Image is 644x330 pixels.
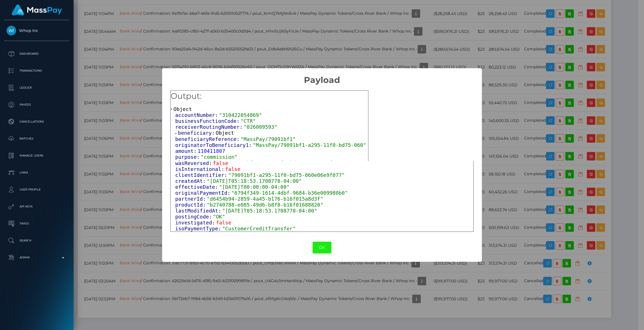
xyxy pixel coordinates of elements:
span: purpose: [175,154,201,160]
span: clientIdentifier: [175,160,228,166]
span: "79091bf1-a295-11f0-bd75-060e06e9f077" [228,172,345,178]
span: "b2740788-e085-49d6-b8f8-b16f01688820" [207,202,323,208]
span: originalPaymentId: [175,190,231,196]
p: Batches [7,134,67,143]
p: API Keys [7,202,67,211]
span: false [216,220,231,226]
p: Dashboard [7,50,67,58]
span: "OK" [213,214,225,220]
button: OK [313,242,331,253]
span: clientIdentifier: [175,172,228,178]
span: "310422054869" [219,112,262,118]
span: businessFunctionCode: [175,118,241,124]
span: productId: [175,202,207,208]
span: Object [216,130,234,136]
span: "d6454b94-2859-4a45-b176-b16f015a8d3f" [207,196,323,202]
span: "[DATE]T05:18:53.1708778-04:00" [207,178,302,184]
span: Object [173,106,192,112]
p: Admin [7,253,67,262]
p: Search [7,236,67,245]
span: beneficiaryReference: [175,136,241,142]
img: Whop Inc [7,26,16,35]
p: Cancellations [7,117,67,126]
span: amount: [175,148,198,154]
h2: Payload [162,68,482,85]
h5: Output: [171,91,368,102]
span: Whop Inc [4,28,69,33]
span: partnerId: [175,196,207,202]
span: beneficiary: [178,130,216,136]
span: wasReversed: [175,160,213,166]
span: "CTR" [241,118,256,124]
span: investigated: [175,220,216,226]
p: Links [7,168,67,177]
span: originatorToBeneficiary1: [175,142,253,148]
span: false [225,166,241,172]
span: isInternational: [175,166,225,172]
span: "026009593" [244,124,277,130]
span: receiverRoutingNumber: [175,124,244,130]
span: "[DATE]T05:18:53.1708778-04:00" [222,208,317,214]
span: "CustomerCreditTransfer" [222,226,296,232]
span: createdAt: [175,178,207,184]
span: "commission" [201,154,237,160]
p: User Profile [7,185,67,194]
p: Payees [7,100,67,109]
p: Taxes [7,219,67,228]
span: isoPaymentType: [175,226,222,232]
p: Transactions [7,67,67,75]
span: "[DATE]T00:00:00-04:00" [219,184,289,190]
img: MassPay Logo [12,5,62,16]
span: "MassPay/79091bf1-a295-11f0-bd75-060" [253,142,366,148]
p: Ledger [7,83,67,92]
span: postingCode: [175,214,213,220]
span: "79091bf1-a295-11f0-bd75-060e06e9f077" [228,160,345,166]
span: effectiveDate: [175,184,219,190]
span: 110411807 [198,148,225,154]
p: Manage Users [7,151,67,160]
span: lastModifiedAt: [175,208,222,214]
span: accountNumber: [175,112,219,118]
span: "MassPay/79091bf1" [241,136,296,142]
span: false [213,160,228,166]
span: "6794f349-1614-4dbf-9684-b36e009980b0" [231,190,348,196]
